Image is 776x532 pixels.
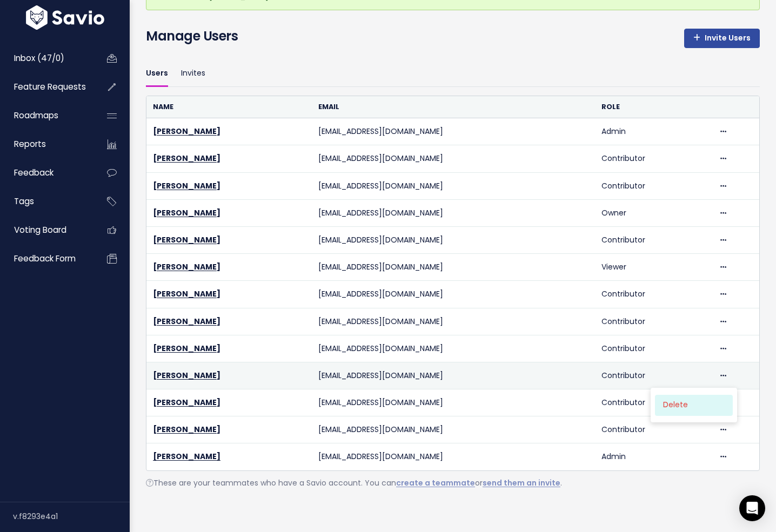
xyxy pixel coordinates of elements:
[312,226,595,253] td: [EMAIL_ADDRESS][DOMAIN_NAME]
[3,46,90,71] a: Inbox (47/0)
[3,160,90,185] a: Feedback
[146,61,168,86] a: Users
[595,96,712,118] th: Role
[312,443,595,470] td: [EMAIL_ADDRESS][DOMAIN_NAME]
[595,226,712,253] td: Contributor
[14,138,46,150] span: Reports
[146,26,238,46] h4: Manage Users
[153,397,220,408] a: [PERSON_NAME]
[153,180,220,191] a: [PERSON_NAME]
[595,335,712,362] td: Contributor
[3,246,90,271] a: Feedback form
[3,218,90,243] a: Voting Board
[595,308,712,335] td: Contributor
[3,75,90,99] a: Feature Requests
[595,281,712,308] td: Contributor
[595,199,712,226] td: Owner
[181,61,205,86] a: Invites
[312,416,595,443] td: [EMAIL_ADDRESS][DOMAIN_NAME]
[595,172,712,199] td: Contributor
[312,118,595,145] td: [EMAIL_ADDRESS][DOMAIN_NAME]
[153,316,220,327] a: [PERSON_NAME]
[312,145,595,172] td: [EMAIL_ADDRESS][DOMAIN_NAME]
[153,288,220,299] a: [PERSON_NAME]
[312,199,595,226] td: [EMAIL_ADDRESS][DOMAIN_NAME]
[153,261,220,272] a: [PERSON_NAME]
[684,29,760,48] a: Invite Users
[595,254,712,281] td: Viewer
[3,189,90,214] a: Tags
[14,81,86,92] span: Feature Requests
[153,207,220,218] a: [PERSON_NAME]
[483,477,560,488] a: send them an invite
[153,424,220,435] a: [PERSON_NAME]
[739,495,765,521] div: Open Intercom Messenger
[312,254,595,281] td: [EMAIL_ADDRESS][DOMAIN_NAME]
[3,132,90,157] a: Reports
[595,416,712,443] td: Contributor
[14,253,76,264] span: Feedback form
[655,395,733,416] a: Delete
[153,343,220,354] a: [PERSON_NAME]
[595,389,712,416] td: Contributor
[595,145,712,172] td: Contributor
[312,308,595,335] td: [EMAIL_ADDRESS][DOMAIN_NAME]
[595,118,712,145] td: Admin
[14,224,66,235] span: Voting Board
[312,389,595,416] td: [EMAIL_ADDRESS][DOMAIN_NAME]
[595,443,712,470] td: Admin
[312,362,595,389] td: [EMAIL_ADDRESS][DOMAIN_NAME]
[153,370,220,381] a: [PERSON_NAME]
[14,167,53,178] span: Feedback
[153,451,220,462] a: [PERSON_NAME]
[312,96,595,118] th: Email
[153,234,220,245] a: [PERSON_NAME]
[312,281,595,308] td: [EMAIL_ADDRESS][DOMAIN_NAME]
[153,126,220,137] a: [PERSON_NAME]
[146,477,562,488] span: These are your teammates who have a Savio account. You can or .
[14,52,64,64] span: Inbox (47/0)
[3,103,90,128] a: Roadmaps
[13,502,130,530] div: v.f8293e4a1
[14,110,58,121] span: Roadmaps
[595,362,712,389] td: Contributor
[312,172,595,199] td: [EMAIL_ADDRESS][DOMAIN_NAME]
[396,477,475,488] a: create a teammate
[14,196,34,207] span: Tags
[23,5,107,29] img: logo-white.9d6f32f41409.svg
[146,96,312,118] th: Name
[312,335,595,362] td: [EMAIL_ADDRESS][DOMAIN_NAME]
[153,153,220,164] a: [PERSON_NAME]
